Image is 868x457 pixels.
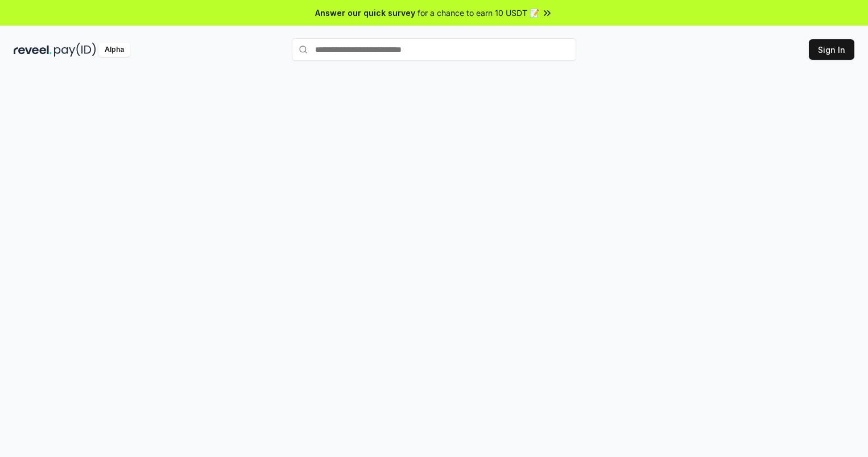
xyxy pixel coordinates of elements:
img: pay_id [54,43,96,57]
span: Answer our quick survey [315,7,415,19]
span: for a chance to earn 10 USDT 📝 [418,7,539,19]
button: Sign In [809,39,854,60]
div: Alpha [98,43,130,57]
img: reveel_dark [14,43,52,57]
